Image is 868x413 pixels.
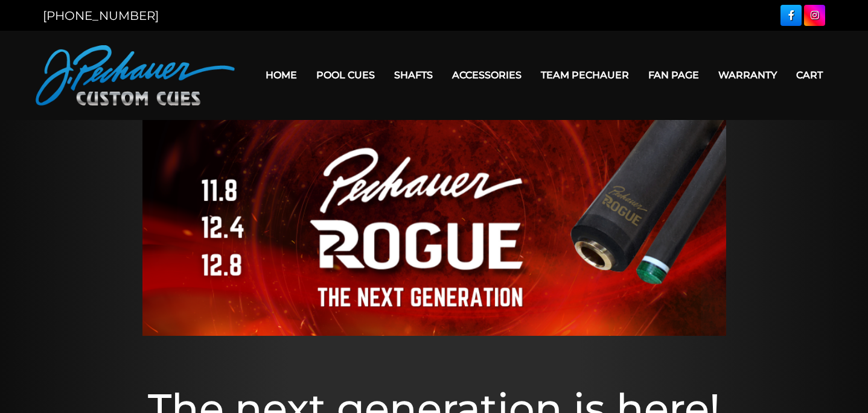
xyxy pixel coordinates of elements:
[43,8,159,23] a: [PHONE_NUMBER]
[709,60,787,90] a: Warranty
[787,60,832,90] a: Cart
[442,60,531,90] a: Accessories
[307,60,385,90] a: Pool Cues
[36,45,235,106] img: Pechauer Custom Cues
[531,60,639,90] a: Team Pechauer
[256,60,307,90] a: Home
[385,60,442,90] a: Shafts
[639,60,709,90] a: Fan Page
